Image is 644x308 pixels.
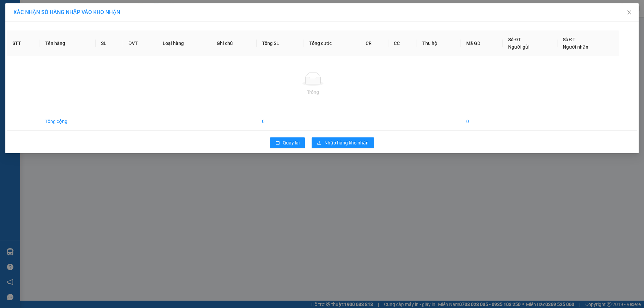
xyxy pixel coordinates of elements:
[388,30,417,56] th: CC
[627,10,632,15] span: close
[13,9,120,15] span: XÁC NHẬN SỐ HÀNG NHẬP VÀO KHO NHẬN
[317,140,322,146] span: download
[620,3,639,22] button: Close
[508,37,521,42] span: Số ĐT
[7,30,40,56] th: STT
[270,137,305,148] button: rollbackQuay lại
[96,30,123,56] th: SL
[257,30,304,56] th: Tổng SL
[275,140,280,146] span: rollback
[312,137,374,148] button: downloadNhập hàng kho nhận
[324,139,369,146] span: Nhập hàng kho nhận
[40,30,96,56] th: Tên hàng
[563,37,576,42] span: Số ĐT
[508,44,530,50] span: Người gửi
[40,112,96,131] td: Tổng cộng
[257,112,304,131] td: 0
[157,30,211,56] th: Loại hàng
[417,30,461,56] th: Thu hộ
[211,30,257,56] th: Ghi chú
[283,139,300,146] span: Quay lại
[12,88,613,96] div: Trống
[461,30,503,56] th: Mã GD
[360,30,389,56] th: CR
[304,30,360,56] th: Tổng cước
[563,44,588,50] span: Người nhận
[123,30,157,56] th: ĐVT
[461,112,503,131] td: 0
